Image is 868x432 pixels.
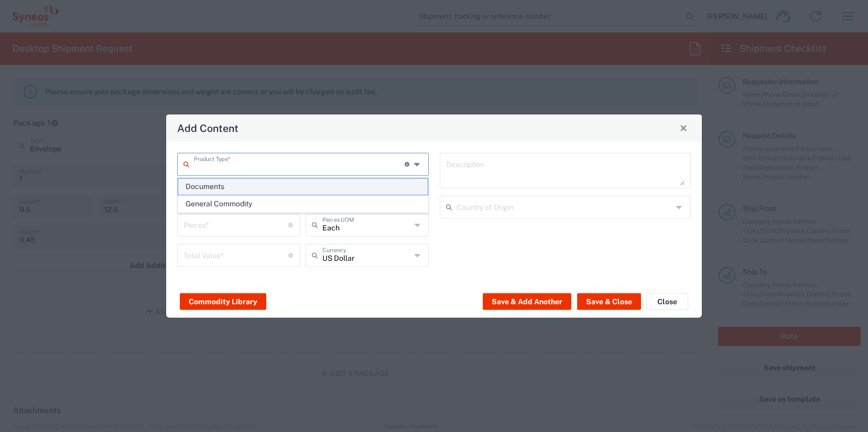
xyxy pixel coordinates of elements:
span: Documents [178,179,428,195]
button: Close [646,293,688,310]
h4: Add Content [177,120,238,136]
button: Commodity Library [180,293,266,310]
button: Save & Close [577,293,641,310]
button: Save & Add Another [483,293,571,310]
button: Close [676,120,691,135]
span: General Commodity [178,196,428,212]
